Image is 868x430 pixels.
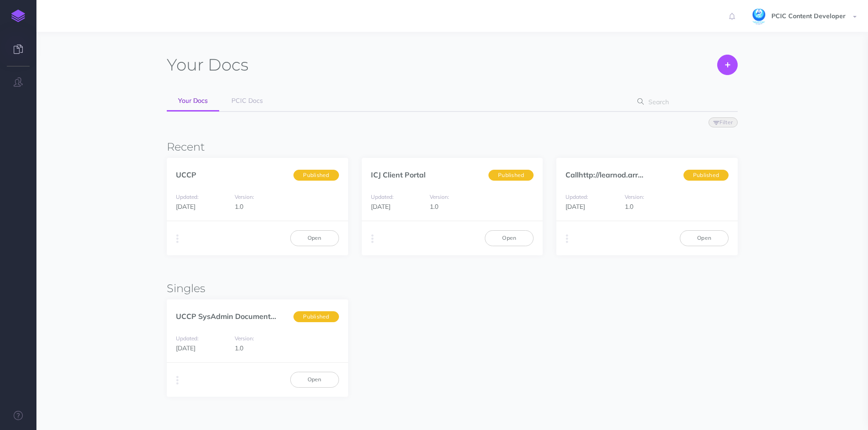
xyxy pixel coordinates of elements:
[231,96,263,105] span: PCIC Docs
[176,193,199,200] small: Updated:
[235,335,254,342] small: Version:
[646,94,724,110] input: Search
[11,10,25,22] img: logo-mark.svg
[565,202,585,211] span: [DATE]
[566,233,568,245] i: More actions
[751,9,767,25] img: dRQN1hrEG1J5t3n3qbq3RfHNZNloSxXOgySS45Hu.jpg
[290,230,339,246] a: Open
[709,117,738,127] button: Filter
[176,170,196,179] a: UCCP
[430,193,449,200] small: Version:
[235,193,254,200] small: Version:
[176,344,195,352] span: [DATE]
[176,374,179,387] i: More actions
[176,202,195,211] span: [DATE]
[220,91,274,111] a: PCIC Docs
[430,202,438,211] span: 1.0
[371,233,374,245] i: More actions
[485,230,534,246] a: Open
[290,372,339,387] a: Open
[371,202,390,211] span: [DATE]
[235,344,243,352] span: 1.0
[371,170,426,179] a: ICJ Client Portal
[625,193,644,200] small: Version:
[235,202,243,211] span: 1.0
[167,55,248,75] h1: Docs
[167,55,204,75] span: Your
[178,96,208,105] span: Your Docs
[371,193,394,200] small: Updated:
[625,202,633,211] span: 1.0
[767,12,850,20] span: PCIC Content Developer
[167,91,219,111] a: Your Docs
[176,335,199,342] small: Updated:
[680,230,729,246] a: Open
[176,312,276,321] a: UCCP SysAdmin Document...
[176,233,179,245] i: More actions
[167,283,738,294] h3: Singles
[167,141,738,153] h3: Recent
[565,193,588,200] small: Updated:
[565,170,643,179] a: Callhttp://learnod.arr...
